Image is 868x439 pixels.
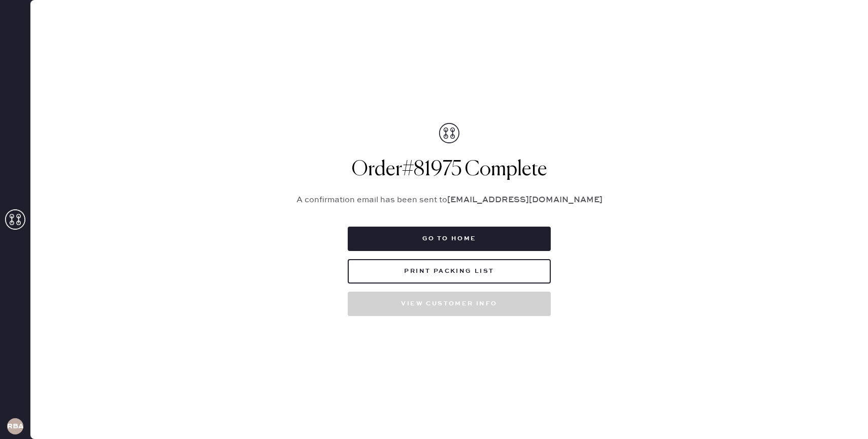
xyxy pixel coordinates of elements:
[348,259,551,284] button: Print Packing List
[284,158,614,182] h1: Order # 81975 Complete
[447,195,603,205] strong: [EMAIL_ADDRESS][DOMAIN_NAME]
[348,292,551,316] button: View customer info
[7,423,23,430] h3: RBA
[820,393,863,437] iframe: Front Chat
[284,194,614,206] p: A confirmation email has been sent to
[348,227,551,251] button: Go to home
